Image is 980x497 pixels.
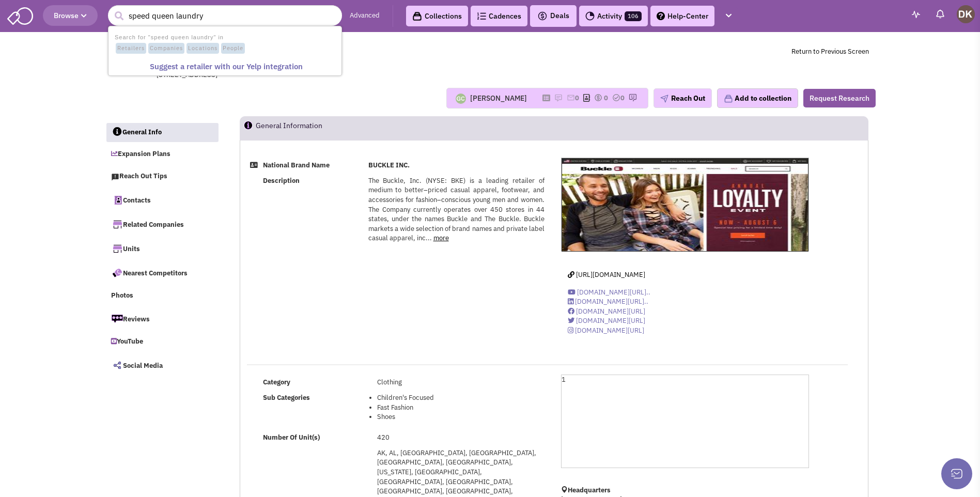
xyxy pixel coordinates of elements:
img: icon-dealamount.png [594,94,602,102]
span: [DOMAIN_NAME][URL] [576,307,645,316]
a: Cadences [471,6,527,26]
td: 420 [374,430,548,445]
span: 0 [620,94,625,102]
span: [DOMAIN_NAME][URL] [576,316,645,325]
a: YouTube [106,332,219,352]
a: [DOMAIN_NAME][URL].. [568,297,648,306]
img: icon-collection-lavender-black.svg [412,11,422,21]
a: [DOMAIN_NAME][URL].. [568,288,650,297]
b: Description [263,176,300,185]
li: Children's Focused [377,393,545,403]
button: Reach Out [654,88,712,108]
li: Fast Fashion [377,403,545,413]
span: [DOMAIN_NAME][URL].. [575,297,648,306]
a: Reviews [106,308,219,330]
a: Help-Center [650,6,714,26]
a: [DOMAIN_NAME][URL] [568,307,645,316]
a: Advanced [350,11,380,21]
a: Units [106,238,219,259]
a: Expansion Plans [106,145,219,164]
b: Category [263,378,290,386]
a: General Info [106,123,219,143]
span: [URL][DOMAIN_NAME] [576,270,645,279]
button: Deals [534,9,572,23]
button: Add to collection [717,88,798,108]
span: Locations [186,43,219,54]
button: Browse [43,5,98,26]
div: [PERSON_NAME] [470,93,527,103]
img: icon-deals.svg [537,10,548,22]
b: National Brand Name [263,161,330,169]
img: icon-collection-lavender.png [724,94,733,103]
span: Retailers [116,43,146,54]
a: [DOMAIN_NAME][URL] [568,316,645,325]
b: Headquarters [568,486,611,494]
img: BUCKLE INC. [562,158,808,252]
span: Browse [54,11,87,20]
td: Clothing [374,375,548,390]
li: Search for "speed queen laundry" in [110,31,340,55]
a: Social Media [106,354,219,376]
a: Suggest a retailer with our Yelp integration [112,60,340,74]
img: icon-note.png [554,94,563,102]
b: Suggest a retailer with our Yelp integration [150,61,303,71]
button: Request Research [803,89,876,107]
a: Return to Previous Screen [791,47,869,56]
img: TaskCount.png [612,94,620,102]
b: Sub Categories [263,393,310,402]
a: more [433,234,449,242]
b: Number Of Unit(s) [263,433,320,442]
span: 0 [575,94,579,102]
a: [URL][DOMAIN_NAME] [568,270,645,279]
a: Collections [406,6,468,26]
span: The Buckle, Inc. (NYSE: BKE) is a leading retailer of medium to better–priced casual apparel, foo... [368,176,545,242]
span: 106 [625,11,642,21]
img: Cadences_logo.png [477,12,486,20]
span: [DOMAIN_NAME][URL].. [577,288,650,297]
a: [DOMAIN_NAME][URL] [568,326,644,335]
a: Related Companies [106,213,219,235]
img: plane.png [660,95,668,103]
img: Activity.png [585,11,595,21]
a: Contacts [106,189,219,211]
img: research-icon.png [629,94,637,102]
img: Donnie Keller [957,5,975,23]
a: Activity106 [579,6,648,26]
img: help.png [657,12,665,20]
a: Photos [106,286,219,306]
div: 1 [561,375,809,468]
li: Shoes [377,412,545,422]
span: Companies [148,43,184,54]
span: 0 [604,94,608,102]
b: BUCKLE INC. [368,161,410,169]
input: Search [108,5,342,26]
span: Deals [537,11,569,20]
img: SmartAdmin [7,5,33,25]
span: People [221,43,245,54]
a: Reach Out Tips [106,167,219,187]
h2: General Information [256,117,322,139]
span: [DOMAIN_NAME][URL] [575,326,644,335]
img: icon-email-active-16.png [567,94,575,102]
a: Nearest Competitors [106,262,219,284]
